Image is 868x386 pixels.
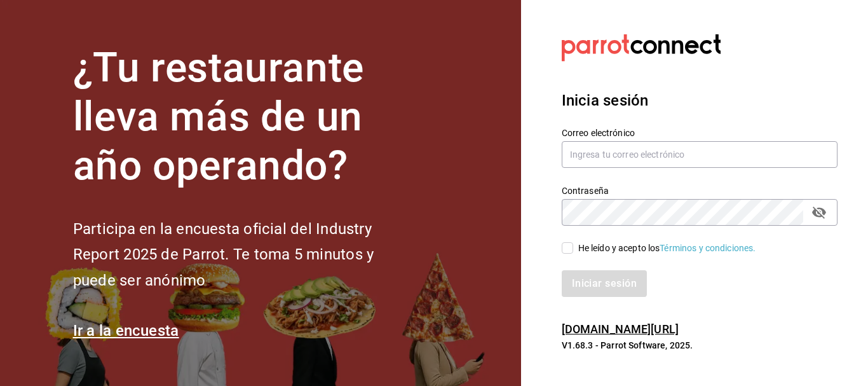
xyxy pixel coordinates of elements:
div: He leído y acepto los [578,242,756,255]
label: Contraseña [562,186,837,195]
input: Ingresa tu correo electrónico [562,141,837,168]
button: passwordField [808,202,830,223]
a: Términos y condiciones. [660,243,756,253]
h1: ¿Tu restaurante lleva más de un año operando? [73,44,416,190]
label: Correo electrónico [562,128,837,137]
a: [DOMAIN_NAME][URL] [562,322,679,336]
a: Ir a la encuesta [73,322,179,340]
h3: Inicia sesión [562,89,837,112]
h2: Participa en la encuesta oficial del Industry Report 2025 de Parrot. Te toma 5 minutos y puede se... [73,216,416,294]
p: V1.68.3 - Parrot Software, 2025. [562,339,837,352]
